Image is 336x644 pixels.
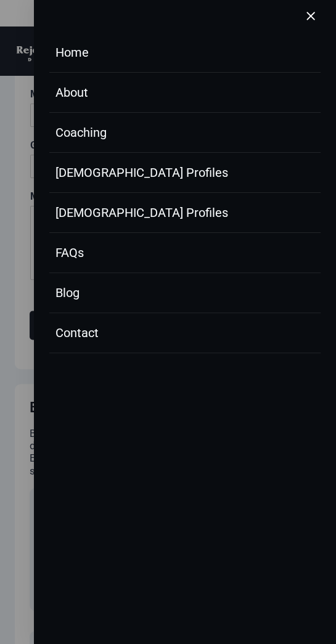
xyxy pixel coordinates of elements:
[49,33,321,73] a: Home
[49,193,321,233] a: [DEMOGRAPHIC_DATA] Profiles
[49,33,321,353] nav: Primary Mobile Navigation
[49,233,321,273] a: FAQs
[49,273,321,313] a: Blog
[49,313,321,353] a: Contact
[49,73,321,113] a: About
[49,113,321,153] a: Coaching
[49,153,321,193] a: [DEMOGRAPHIC_DATA] Profiles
